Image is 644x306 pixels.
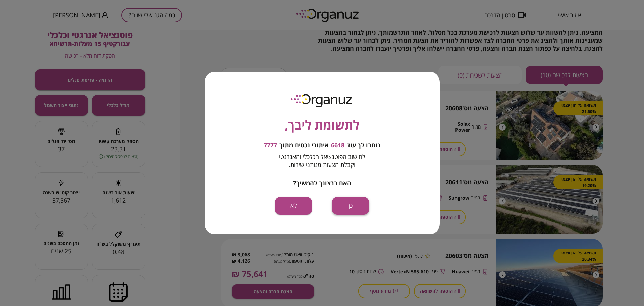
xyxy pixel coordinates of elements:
[332,197,369,215] button: כן
[279,153,365,169] span: לחישוב הפוטנציאל הכלכלי והאנרגטי וקבלת הצעות מנותני שירות.
[293,179,351,187] span: האם ברצונך להמשיך?
[331,142,344,149] span: 6618
[279,142,329,149] span: איתורי נכסים מתוך
[285,116,360,134] span: לתשומת ליבך,
[264,142,277,149] span: 7777
[275,197,312,215] button: לא
[286,91,358,109] img: logo
[347,142,380,149] span: נותרו לך עוד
